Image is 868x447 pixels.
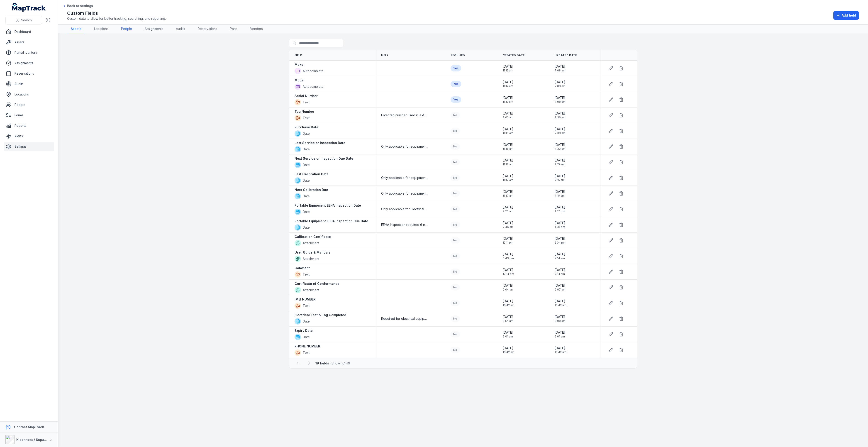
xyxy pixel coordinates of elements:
span: 8:02 am [503,116,513,119]
span: Add field [842,13,856,18]
span: [DATE] [555,174,565,178]
span: [DATE] [503,142,513,147]
time: 11/10/2024, 11:17:46 am [503,189,513,198]
span: 7:20 am [503,210,513,213]
a: Audits [172,25,189,33]
span: [DATE] [555,205,565,210]
span: Date [303,319,310,324]
time: 30/03/2025, 7:15:33 am [555,189,565,198]
time: 11/10/2024, 11:16:52 am [503,142,513,151]
a: Assignments [4,59,54,68]
time: 11/10/2024, 11:16:06 am [503,127,513,135]
span: [DATE] [555,283,566,288]
time: 18/09/2025, 9:01:03 am [555,330,565,338]
span: 9:04 am [503,288,514,291]
time: 11/10/2024, 11:12:16 am [503,64,513,72]
span: 9:08 am [555,319,566,323]
span: 7:15 am [555,194,565,198]
span: [DATE] [555,236,566,241]
strong: Kleenheat / Supagas [16,438,50,442]
time: 11/10/2024, 11:12:29 am [503,80,513,88]
time: 19/09/2025, 1:07:52 pm [555,205,565,213]
span: Date [303,225,310,230]
strong: Expiry Date [295,328,313,333]
strong: Model [295,78,305,83]
time: 11/10/2024, 11:12:41 am [503,95,513,104]
span: [DATE] [555,158,565,163]
a: Locations [4,90,54,99]
span: 11:12 am [503,69,513,72]
a: Vendors [246,25,266,33]
span: 11:12 am [503,100,513,104]
strong: Comment [295,266,310,270]
span: [DATE] [555,221,565,225]
span: [DATE] [555,315,566,319]
div: No [451,237,460,244]
div: No [451,300,460,306]
strong: Purchase Date [295,125,318,129]
span: Created Date [503,54,525,57]
a: Reservations [194,25,221,33]
div: No [451,222,460,228]
strong: Last Calibration Date [295,172,329,176]
strong: Serial Number [295,94,318,98]
time: 30/03/2025, 7:15:33 am [555,174,565,182]
span: 11:16 am [503,131,513,135]
a: Alerts [4,132,54,141]
a: People [4,100,54,109]
time: 19/09/2025, 10:42:47 am [503,346,514,354]
span: Text [303,100,310,105]
span: 11:17 am [503,178,513,182]
div: No [451,112,460,118]
span: · Showing 1 - 19 [315,361,350,365]
span: [DATE] [503,315,513,319]
a: MapTrack [12,3,46,12]
span: 10:42 am [503,303,514,307]
span: 12:14 pm [503,272,514,276]
span: 12:11 pm [503,241,513,244]
time: 18/09/2025, 9:04:22 am [503,283,514,291]
span: 7:14 am [555,272,565,276]
a: Assignments [141,25,167,33]
strong: Last Service or Inspection Date [295,141,345,145]
span: Help [381,54,388,57]
a: Assets [67,25,85,33]
time: 30/03/2025, 7:33:17 am [555,127,566,135]
div: No [451,143,460,150]
span: 7:08 am [555,100,566,104]
strong: IMEI NUMBER [295,297,316,302]
span: [DATE] [503,268,514,272]
span: Required for electrical equipment [381,316,428,321]
span: 7:33 am [555,147,566,151]
span: Date [303,210,310,214]
span: [DATE] [555,189,565,194]
time: 30/03/2025, 7:20:11 am [503,205,513,213]
time: 30/03/2025, 7:33:17 am [555,142,566,151]
time: 19/09/2025, 10:42:24 am [555,299,566,307]
div: No [451,175,460,181]
button: Search [5,16,42,24]
time: 30/03/2025, 7:14:06 am [555,252,565,260]
span: 10:42 am [503,350,514,354]
span: Text [303,116,310,120]
span: 7:08 am [555,69,566,72]
time: 15/09/2025, 2:04:18 pm [555,236,566,244]
strong: User Guide & Manuals [295,250,330,255]
span: 7:46 am [503,225,514,229]
strong: 19 fields [315,361,329,365]
span: [DATE] [555,142,566,147]
div: Yes [451,96,461,103]
strong: Next Calibration Due [295,188,328,192]
span: 7:15 am [555,178,565,182]
span: Date [303,131,310,136]
span: Text [303,350,310,355]
span: [DATE] [555,299,566,303]
span: [DATE] [503,330,513,335]
span: [DATE] [503,221,514,225]
span: 11:12 am [503,84,513,88]
span: 7:33 am [555,131,566,135]
span: Date [303,194,310,198]
span: 9:36 am [555,116,566,119]
span: Custom data to allow for better tracking, searching, and reporting. [67,16,166,21]
time: 30/03/2025, 7:15:19 am [555,158,565,166]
